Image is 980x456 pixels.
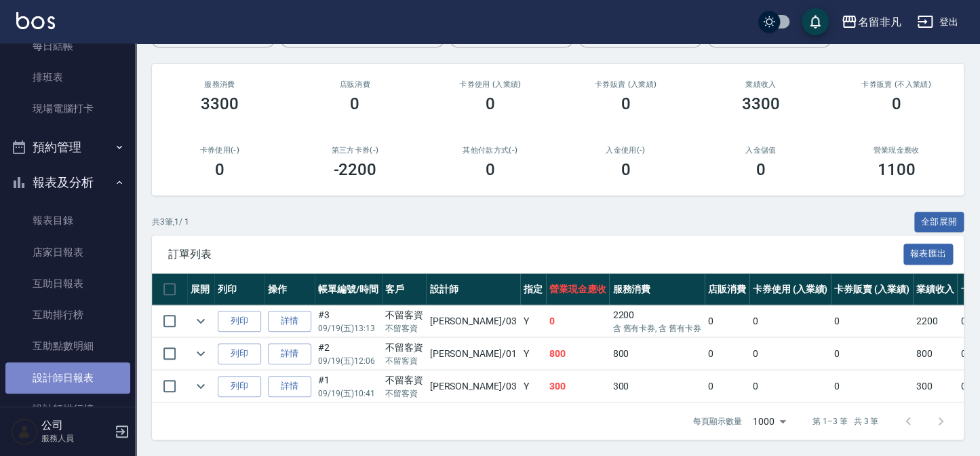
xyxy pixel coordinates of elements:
[836,8,906,36] button: 名留非凡
[891,94,901,113] h3: 0
[747,403,791,440] div: 1000
[268,376,311,397] a: 詳情
[913,305,958,337] td: 2200
[705,273,749,305] th: 店販消費
[705,338,749,370] td: 0
[749,305,831,337] td: 0
[5,330,130,362] a: 互助點數明細
[168,248,903,261] span: 訂單列表
[546,273,610,305] th: 營業現金應收
[486,94,495,113] h3: 0
[350,94,359,113] h3: 0
[382,273,427,305] th: 客戶
[214,273,264,305] th: 列印
[264,273,315,305] th: 操作
[520,338,546,370] td: Y
[426,305,520,337] td: [PERSON_NAME] /03
[831,273,913,305] th: 卡券販賣 (入業績)
[802,8,829,35] button: save
[749,370,831,402] td: 0
[439,146,542,155] h2: 其他付款方式(-)
[756,160,766,179] h3: 0
[749,273,831,305] th: 卡券使用 (入業績)
[318,387,378,400] p: 09/19 (五) 10:41
[426,370,520,402] td: [PERSON_NAME] /03
[315,338,382,370] td: #2
[831,370,913,402] td: 0
[385,373,423,387] div: 不留客資
[268,343,311,364] a: 詳情
[385,322,423,335] p: 不留客資
[5,299,130,330] a: 互助排行榜
[709,146,812,155] h2: 入金儲值
[914,212,964,233] button: 全部展開
[41,419,111,432] h5: 公司
[385,308,423,322] div: 不留客資
[845,80,948,89] h2: 卡券販賣 (不入業績)
[215,160,224,179] h3: 0
[315,305,382,337] td: #3
[318,322,378,335] p: 09/19 (五) 13:13
[609,370,704,402] td: 300
[201,94,239,113] h3: 3300
[5,165,130,200] button: 報表及分析
[304,146,407,155] h2: 第三方卡券(-)
[612,322,701,335] p: 含 舊有卡券, 含 舊有卡券
[693,415,742,427] p: 每頁顯示數量
[5,31,130,62] a: 每日結帳
[16,12,55,29] img: Logo
[41,432,111,444] p: 服務人員
[877,160,915,179] h3: 1100
[218,343,261,364] button: 列印
[574,146,678,155] h2: 入金使用(-)
[11,418,38,445] img: Person
[705,305,749,337] td: 0
[191,311,211,331] button: expand row
[268,311,311,332] a: 詳情
[705,370,749,402] td: 0
[5,237,130,268] a: 店家日報表
[315,370,382,402] td: #1
[903,247,954,260] a: 報表匯出
[845,146,948,155] h2: 營業現金應收
[621,160,630,179] h3: 0
[333,160,376,179] h3: -2200
[520,305,546,337] td: Y
[831,338,913,370] td: 0
[912,9,964,35] button: 登出
[546,338,610,370] td: 800
[609,305,704,337] td: 2200
[709,80,812,89] h2: 業績收入
[857,14,901,31] div: 名留非凡
[218,311,261,332] button: 列印
[168,146,271,155] h2: 卡券使用(-)
[5,62,130,93] a: 排班表
[609,273,704,305] th: 服務消費
[191,376,211,396] button: expand row
[218,376,261,397] button: 列印
[5,394,130,425] a: 設計師排行榜
[520,370,546,402] td: Y
[486,160,495,179] h3: 0
[574,80,678,89] h2: 卡券販賣 (入業績)
[913,338,958,370] td: 800
[315,273,382,305] th: 帳單編號/時間
[426,273,520,305] th: 設計師
[831,305,913,337] td: 0
[913,370,958,402] td: 300
[5,93,130,124] a: 現場電腦打卡
[191,343,211,364] button: expand row
[439,80,542,89] h2: 卡券使用 (入業績)
[749,338,831,370] td: 0
[426,338,520,370] td: [PERSON_NAME] /01
[609,338,704,370] td: 800
[621,94,630,113] h3: 0
[304,80,407,89] h2: 店販消費
[5,268,130,299] a: 互助日報表
[5,205,130,236] a: 報表目錄
[168,80,271,89] h3: 服務消費
[5,362,130,394] a: 設計師日報表
[5,130,130,165] button: 預約管理
[520,273,546,305] th: 指定
[187,273,214,305] th: 展開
